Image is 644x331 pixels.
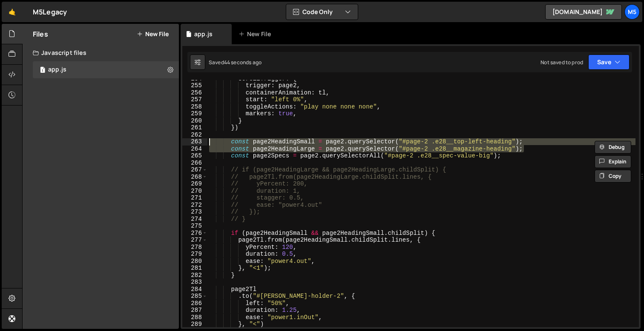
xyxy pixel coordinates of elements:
div: 289 [182,321,207,328]
div: 287 [182,307,207,314]
div: 277 [182,237,207,244]
button: Save [588,54,630,70]
div: 280 [182,258,207,265]
div: 258 [182,103,207,111]
div: 286 [182,300,207,307]
div: 44 seconds ago [224,59,262,66]
h2: Files [33,29,48,39]
div: 271 [182,194,207,202]
div: 256 [182,89,207,97]
div: Not saved to prod [540,59,583,66]
button: Copy [595,170,631,183]
div: 265 [182,152,207,160]
div: 281 [182,265,207,272]
div: 263 [182,138,207,146]
div: 255 [182,82,207,89]
div: 261 [182,124,207,131]
div: 278 [182,244,207,251]
div: 283 [182,279,207,286]
div: 272 [182,202,207,209]
span: 1 [40,67,45,74]
div: 274 [182,216,207,223]
div: New File [239,30,274,38]
div: 264 [182,146,207,153]
div: 257 [182,96,207,103]
div: app.js [48,66,66,74]
div: 279 [182,251,207,258]
a: M5 [624,4,640,20]
button: Code Only [286,4,358,20]
div: 288 [182,314,207,321]
div: 269 [182,180,207,188]
button: New File [137,31,169,37]
div: 266 [182,160,207,167]
button: Explain [595,155,631,168]
div: M5Legacy [33,7,67,17]
div: 270 [182,188,207,195]
div: 276 [182,230,207,237]
div: 262 [182,131,207,139]
div: 273 [182,208,207,216]
div: 267 [182,166,207,174]
button: Debug [595,141,631,154]
a: 🤙 [2,2,23,22]
div: app.js [194,30,213,38]
div: 268 [182,174,207,181]
a: [DOMAIN_NAME] [545,4,622,20]
div: 259 [182,110,207,117]
div: 17055/46915.js [33,61,179,78]
div: 275 [182,223,207,230]
div: 285 [182,293,207,300]
div: Javascript files [23,44,179,61]
div: 284 [182,286,207,293]
div: 260 [182,117,207,125]
div: 282 [182,272,207,279]
div: Saved [209,59,262,66]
